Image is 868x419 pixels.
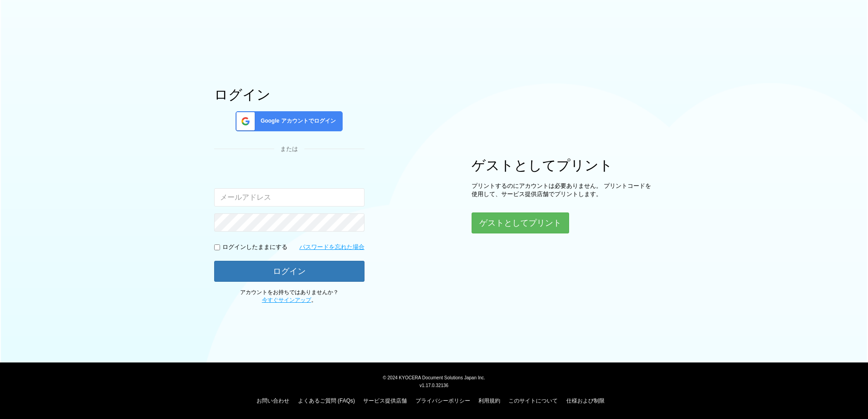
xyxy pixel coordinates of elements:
[472,158,654,173] h1: ゲストとしてプリント
[420,383,448,388] span: v1.17.0.32136
[566,398,605,404] a: 仕様および制限
[257,398,289,404] a: お問い合わせ
[508,398,558,404] a: このサイトについて
[214,145,365,154] div: または
[222,243,288,252] p: ログインしたままにする
[363,398,407,404] a: サービス提供店舗
[262,297,311,303] a: 今すぐサインアップ
[214,87,365,102] h1: ログイン
[298,398,355,404] a: よくあるご質問 (FAQs)
[257,117,336,125] span: Google アカウントでログイン
[472,212,569,233] button: ゲストとしてプリント
[214,289,365,304] p: アカウントをお持ちではありませんか？
[214,261,365,282] button: ログイン
[214,188,365,207] input: メールアドレス
[383,374,485,380] span: © 2024 KYOCERA Document Solutions Japan Inc.
[416,398,470,404] a: プライバシーポリシー
[299,243,365,252] a: パスワードを忘れた場合
[478,398,500,404] a: 利用規約
[262,297,317,303] span: 。
[472,182,654,199] p: プリントするのにアカウントは必要ありません。 プリントコードを使用して、サービス提供店舗でプリントします。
